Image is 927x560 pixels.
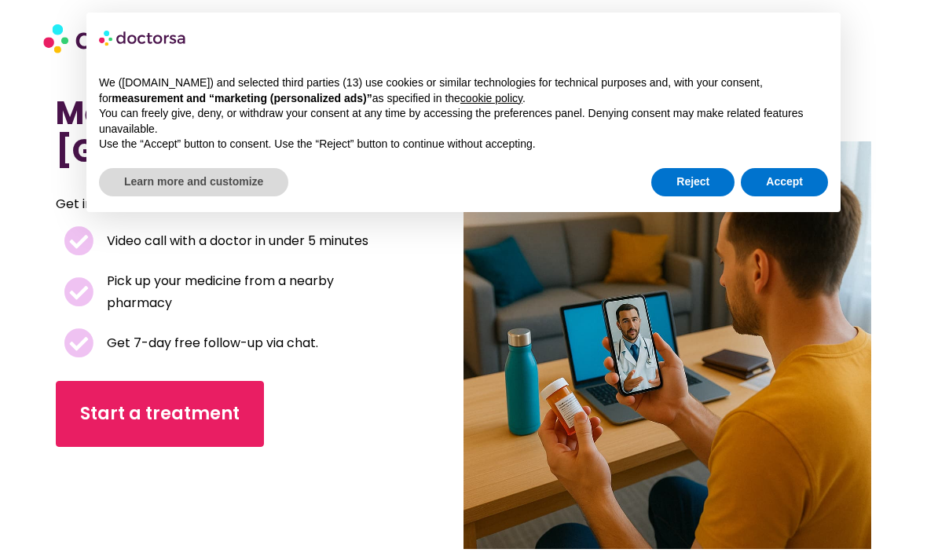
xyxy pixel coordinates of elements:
p: Use the “Accept” button to consent. Use the “Reject” button to continue without accepting. [99,137,828,152]
p: Get immediate care from a licensed doctor. [56,193,365,215]
span: Pick up your medicine from a nearby pharmacy [103,270,394,314]
strong: measurement and “marketing (personalized ads)” [112,92,372,104]
p: You can freely give, deny, or withdraw your consent at any time by accessing the preferences pane... [99,106,828,137]
button: Accept [741,168,828,196]
span: Start a treatment [80,401,240,426]
button: Reject [651,168,735,196]
p: We ([DOMAIN_NAME]) and selected third parties (13) use cookies or similar technologies for techni... [99,75,828,106]
span: Video call with a doctor in under 5 minutes [103,230,368,252]
a: Start a treatment [56,381,264,447]
button: Learn more and customize [99,168,288,196]
a: cookie policy [460,92,522,104]
h1: Medical Services in [GEOGRAPHIC_DATA] [56,94,402,170]
img: logo [99,25,187,50]
span: Get 7-day free follow-up via chat. [103,332,318,354]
